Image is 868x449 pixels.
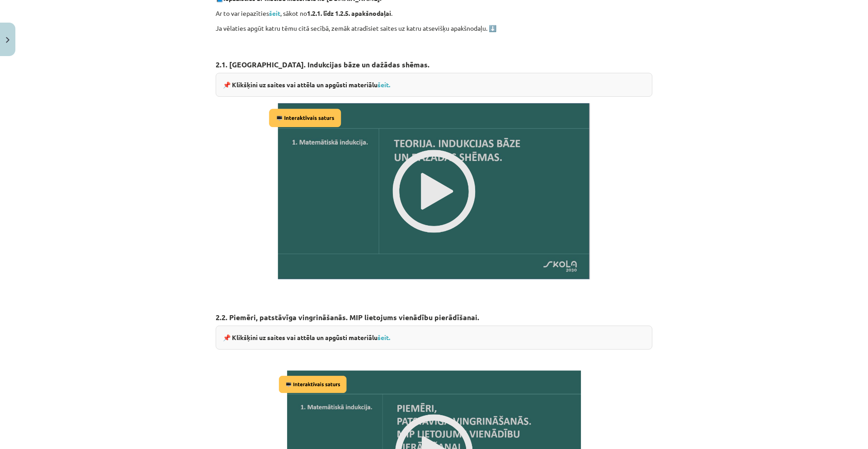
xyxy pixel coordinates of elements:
[216,9,652,18] p: Ar to var iepazīties , sākot no .
[216,60,429,69] strong: 2.1. [GEOGRAPHIC_DATA]. Indukcijas bāze un dažādas shēmas.
[307,9,391,17] strong: 1.2.1. līdz 1.2.5. apakšnodaļai
[269,9,280,17] a: šeit
[223,80,390,89] strong: 📌 Klikšķini uz saites vai attēla un apgūsti materiālu
[377,80,390,89] a: šeit.
[6,37,9,43] img: icon-close-lesson-0947bae3869378f0d4975bcd49f059093ad1ed9edebbc8119c70593378902aed.svg
[216,312,479,322] strong: 2.2. Piemēri, patstāvīga vingrināšanās. MIP lietojums vienādību pierādīšanai.
[377,333,390,341] a: šeit.
[223,333,390,341] strong: 📌 Klikšķini uz saites vai attēla un apgūsti materiālu
[216,24,652,33] p: Ja vēlaties apgūt katru tēmu citā secībā, zemāk atradīsiet saites uz katru atsevišķu apakšnodaļu. ⬇️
